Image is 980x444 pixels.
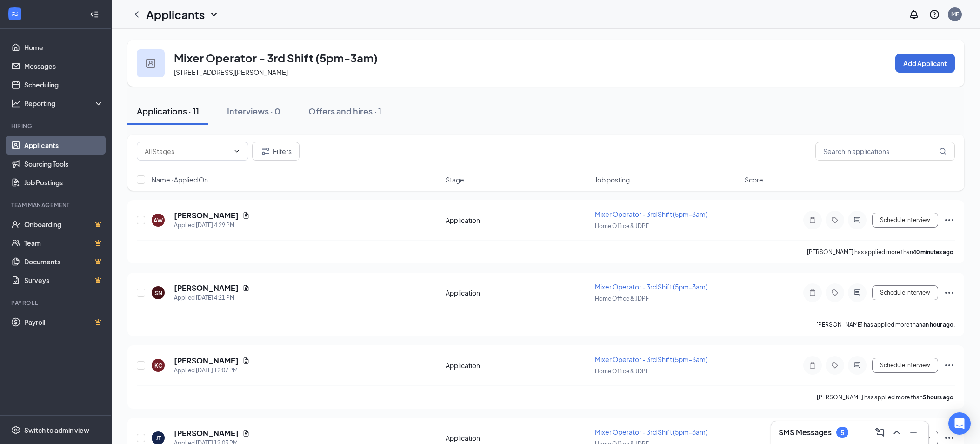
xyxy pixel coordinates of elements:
div: Application [446,288,590,297]
svg: Ellipses [944,432,955,444]
a: TeamCrown [24,234,104,252]
span: Score [745,175,763,184]
svg: Tag [829,362,840,369]
svg: Ellipses [944,360,955,371]
a: Applicants [24,136,104,155]
svg: Notifications [908,9,920,20]
input: All Stages [145,146,229,156]
div: Application [446,361,590,370]
span: Mixer Operator - 3rd Shift (5pm-3am) [595,283,707,291]
svg: ChevronDown [233,148,240,155]
h5: [PERSON_NAME] [174,356,239,366]
h5: [PERSON_NAME] [174,283,239,293]
span: Home Office & JDPF [595,222,649,229]
div: Applications · 11 [137,105,199,117]
svg: ActiveChat [852,362,863,369]
div: Applied [DATE] 4:21 PM [174,293,250,303]
p: [PERSON_NAME] has applied more than . [816,321,955,329]
a: Home [24,38,104,57]
div: Application [446,215,590,225]
div: Open Intercom Messenger [948,412,971,435]
h1: Applicants [146,7,205,22]
span: Home Office & JDPF [595,295,649,302]
div: 5 [840,429,844,437]
a: SurveysCrown [24,271,104,289]
b: 40 minutes ago [913,249,953,256]
a: Scheduling [24,75,104,94]
svg: Tag [829,289,840,296]
img: user icon [146,59,155,68]
button: Add Applicant [895,54,955,73]
svg: Settings [11,425,20,435]
a: Messages [24,57,104,75]
svg: Note [807,362,818,369]
svg: Document [242,284,250,292]
span: Mixer Operator - 3rd Shift (5pm-3am) [595,210,707,218]
div: Switch to admin view [24,425,89,435]
svg: Collapse [90,10,99,19]
svg: ChevronLeft [131,9,142,20]
a: DocumentsCrown [24,252,104,271]
button: Schedule Interview [872,285,938,300]
h3: Mixer Operator - 3rd Shift (5pm-3am) [174,50,378,66]
a: PayrollCrown [24,313,104,331]
svg: ActiveChat [852,216,863,224]
div: Application [446,433,590,443]
svg: ActiveChat [852,289,863,296]
svg: Document [242,430,250,437]
span: Mixer Operator - 3rd Shift (5pm-3am) [595,428,707,436]
svg: Note [807,216,818,224]
h5: [PERSON_NAME] [174,428,239,438]
svg: Filter [260,146,271,157]
span: Mixer Operator - 3rd Shift (5pm-3am) [595,355,707,363]
button: ChevronUp [889,425,904,440]
svg: Ellipses [944,287,955,298]
div: Team Management [11,201,102,209]
span: Name · Applied On [152,175,208,184]
button: Minimize [906,425,921,440]
h3: SMS Messages [779,427,832,437]
svg: QuestionInfo [929,9,940,20]
b: an hour ago [922,321,953,328]
svg: ChevronDown [208,9,220,20]
input: Search in applications [815,142,955,161]
p: [PERSON_NAME] has applied more than . [817,393,955,401]
svg: MagnifyingGlass [939,148,947,155]
div: Payroll [11,299,102,307]
button: Schedule Interview [872,213,938,228]
button: ComposeMessage [873,425,887,440]
a: OnboardingCrown [24,215,104,234]
div: Applied [DATE] 12:07 PM [174,366,250,375]
svg: Analysis [11,99,20,108]
a: Job Postings [24,173,104,192]
svg: Document [242,357,250,364]
div: Interviews · 0 [227,105,280,117]
h5: [PERSON_NAME] [174,210,239,221]
div: Offers and hires · 1 [308,105,381,117]
div: AW [153,216,163,224]
svg: Note [807,289,818,296]
svg: Tag [829,216,840,224]
svg: WorkstreamLogo [10,9,20,19]
button: Schedule Interview [872,358,938,373]
div: MF [951,10,959,18]
svg: Ellipses [944,215,955,226]
p: [PERSON_NAME] has applied more than . [807,248,955,256]
div: Applied [DATE] 4:29 PM [174,221,250,230]
span: [STREET_ADDRESS][PERSON_NAME] [174,68,288,76]
div: Reporting [24,99,104,108]
span: Home Office & JDPF [595,368,649,375]
a: Sourcing Tools [24,155,104,173]
div: KC [154,362,162,370]
div: Hiring [11,122,102,130]
svg: ChevronUp [891,427,902,438]
span: Stage [446,175,464,184]
svg: ComposeMessage [874,427,886,438]
span: Job posting [595,175,630,184]
div: SN [154,289,162,297]
button: Filter Filters [252,142,300,161]
svg: Minimize [908,427,919,438]
svg: Document [242,212,250,219]
div: JT [156,434,161,442]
